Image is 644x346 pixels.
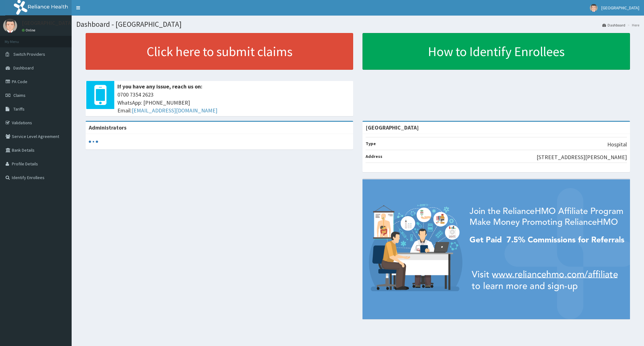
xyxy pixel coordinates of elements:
a: Online [22,28,37,32]
li: Here [626,22,639,28]
a: Click here to submit claims [86,33,353,70]
p: [STREET_ADDRESS][PERSON_NAME] [537,153,627,161]
span: 0700 7354 2623 WhatsApp: [PHONE_NUMBER] Email: [117,91,350,115]
b: Address [366,154,382,159]
img: User Image [590,4,598,12]
span: Dashboard [13,65,34,71]
b: If you have any issue, reach us on: [117,83,202,90]
span: [GEOGRAPHIC_DATA] [601,5,639,11]
b: Type [366,141,376,146]
a: [EMAIL_ADDRESS][DOMAIN_NAME] [132,107,217,114]
img: provider-team-banner.png [362,179,630,320]
strong: [GEOGRAPHIC_DATA] [366,124,419,131]
p: Hospital [607,140,627,149]
img: User Image [3,19,17,33]
a: Dashboard [602,22,625,28]
svg: audio-loading [89,137,98,146]
b: Administrators [89,124,126,131]
h1: Dashboard - [GEOGRAPHIC_DATA] [76,20,639,28]
span: Claims [13,92,26,98]
p: [GEOGRAPHIC_DATA] [22,20,73,26]
span: Switch Providers [13,51,45,57]
a: How to Identify Enrollees [362,33,630,70]
span: Tariffs [13,106,25,112]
